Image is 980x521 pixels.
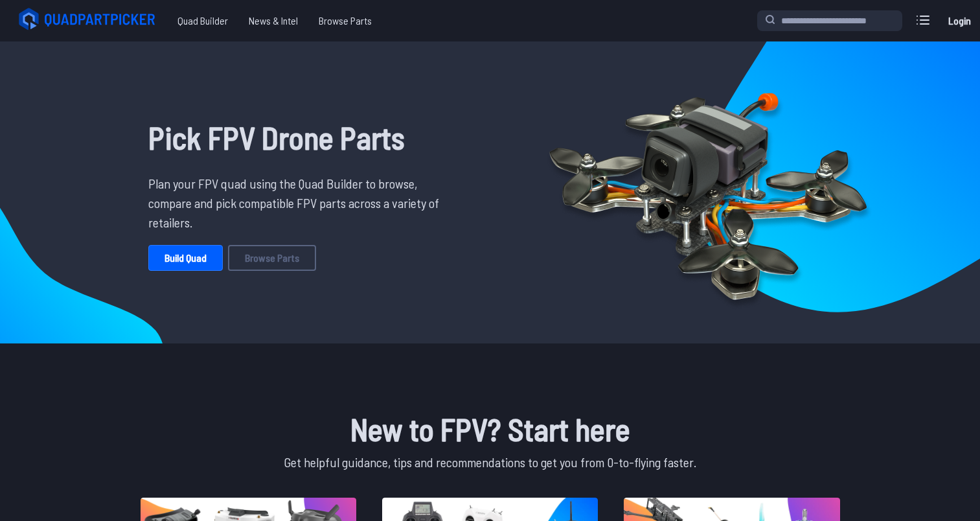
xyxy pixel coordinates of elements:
a: Browse Parts [228,245,316,271]
p: Plan your FPV quad using the Quad Builder to browse, compare and pick compatible FPV parts across... [148,174,449,232]
a: Build Quad [148,245,223,271]
p: Get helpful guidance, tips and recommendations to get you from 0-to-flying faster. [138,452,843,472]
a: News & Intel [238,8,308,34]
img: Quadcopter [521,63,895,322]
h1: New to FPV? Start here [138,406,843,452]
a: Quad Builder [167,8,238,34]
h1: Pick FPV Drone Parts [148,114,449,161]
a: Browse Parts [308,8,382,34]
a: Login [944,8,975,34]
